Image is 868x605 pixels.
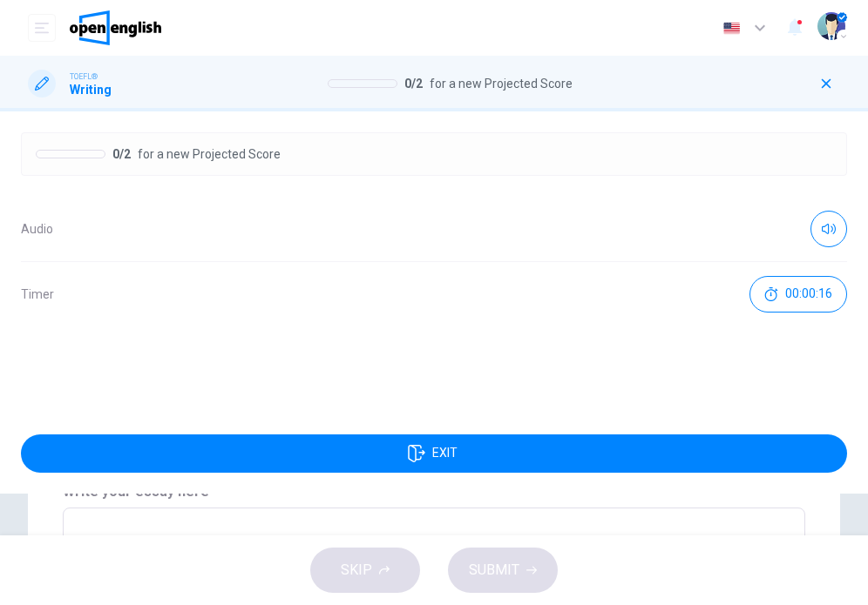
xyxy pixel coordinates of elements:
[21,222,53,236] span: Audio
[432,447,458,460] span: EXIT
[138,147,281,161] span: for a new Projected Score
[70,10,161,45] img: OpenEnglish logo
[749,276,847,313] button: 00:00:16
[404,77,423,91] span: 0 / 2
[21,287,54,301] span: Timer
[21,434,847,473] button: EXIT
[70,83,112,97] h1: Writing
[70,71,98,83] span: TOEFL®
[430,77,573,91] span: for a new Projected Score
[785,287,832,301] span: 00:00:16
[721,22,743,35] img: en
[817,12,845,40] img: Profile picture
[28,14,56,42] button: open mobile menu
[112,147,131,161] span: 0 / 2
